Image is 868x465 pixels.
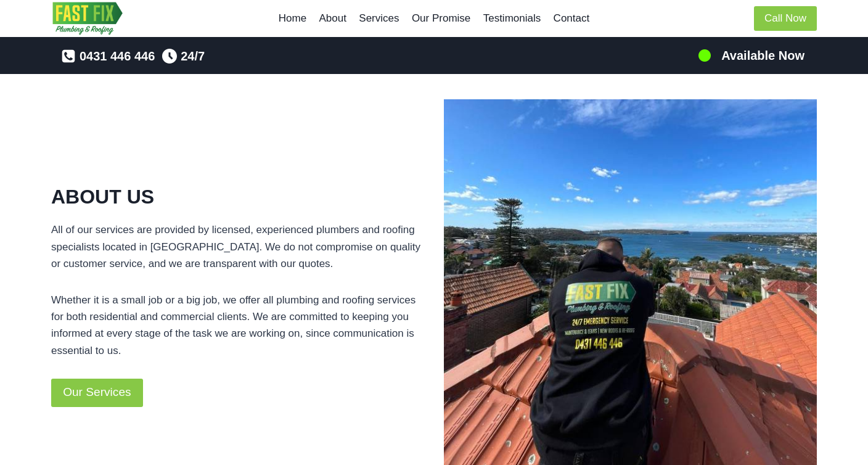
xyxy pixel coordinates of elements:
button: Previous slide [444,271,464,301]
button: Go to first slide [797,271,817,301]
a: Our Promise [406,4,477,33]
nav: Primary Navigation [272,4,596,33]
img: 100-percents.png [697,48,712,63]
h1: ABOUT US [51,182,424,212]
a: Home [272,4,313,33]
p: All of our services are provided by licensed, experienced plumbers and roofing specialists locate... [51,221,424,272]
p: Whether it is a small job or a big job, we offer all plumbing and roofing services for both resid... [51,292,424,359]
a: Our Services [51,379,143,407]
span: 24/7 [181,46,205,66]
a: 0431 446 446 [61,46,155,66]
a: Contact [547,4,596,33]
span: 0431 446 446 [80,46,155,66]
span: Our Services [63,383,131,402]
a: Services [353,4,406,33]
a: Testimonials [477,4,547,33]
h5: Available Now [721,46,805,65]
a: About [313,4,353,33]
a: Call Now [754,6,817,31]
